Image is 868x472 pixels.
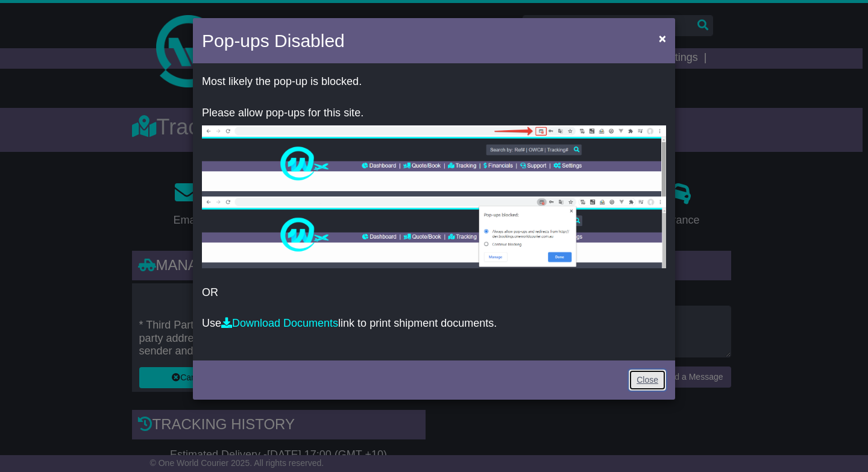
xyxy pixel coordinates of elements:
a: Download Documents [221,317,338,329]
p: Please allow pop-ups for this site. [202,107,666,120]
a: Close [629,370,666,391]
img: allow-popup-1.png [202,125,666,197]
p: Most likely the pop-up is blocked. [202,75,666,89]
span: × [659,31,666,45]
button: Close [653,26,672,51]
img: allow-popup-2.png [202,197,666,268]
h4: Pop-ups Disabled [202,27,345,54]
p: Use link to print shipment documents. [202,317,666,330]
div: OR [193,66,675,357]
